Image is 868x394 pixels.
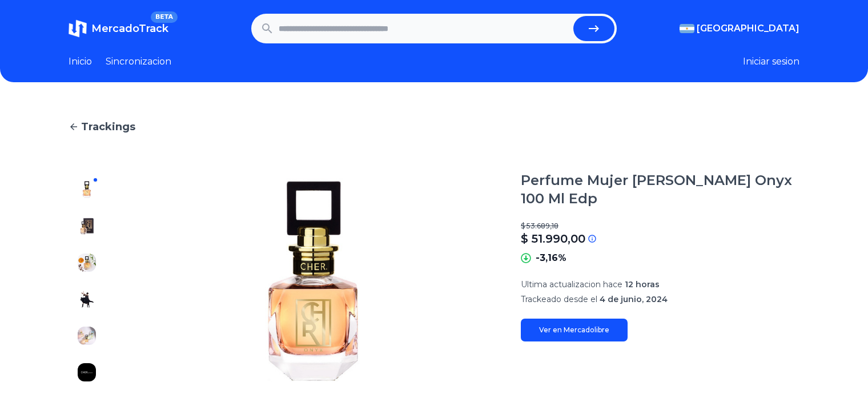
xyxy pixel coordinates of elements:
[81,119,135,135] span: Trackings
[536,251,566,265] p: -3,16%
[69,19,87,38] img: MercadoTrack
[78,327,96,345] img: Perfume Mujer Cher Onyx 100 Ml Edp
[521,294,597,304] span: Trackeado desde el
[78,217,96,235] img: Perfume Mujer Cher Onyx 100 Ml Edp
[151,11,178,23] span: BETA
[521,319,628,341] a: Ver en Mercadolibre
[69,55,92,69] a: Inicio
[78,180,96,199] img: Perfume Mujer Cher Onyx 100 Ml Edp
[91,22,168,35] span: MercadoTrack
[78,290,96,308] img: Perfume Mujer Cher Onyx 100 Ml Edp
[78,254,96,272] img: Perfume Mujer Cher Onyx 100 Ml Edp
[69,19,168,38] a: MercadoTrackBETA
[106,55,171,69] a: Sincronizacion
[625,279,660,290] span: 12 horas
[521,171,799,208] h1: Perfume Mujer [PERSON_NAME] Onyx 100 Ml Edp
[600,294,668,304] span: 4 de junio, 2024
[128,171,498,391] img: Perfume Mujer Cher Onyx 100 Ml Edp
[78,363,96,381] img: Perfume Mujer Cher Onyx 100 Ml Edp
[697,22,799,35] span: [GEOGRAPHIC_DATA]
[521,222,799,231] p: $ 53.689,18
[521,231,585,247] p: $ 51.990,00
[69,119,799,135] a: Trackings
[521,279,622,290] span: Ultima actualizacion hace
[680,22,799,35] button: [GEOGRAPHIC_DATA]
[680,24,694,33] img: Argentina
[743,55,799,69] button: Iniciar sesion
